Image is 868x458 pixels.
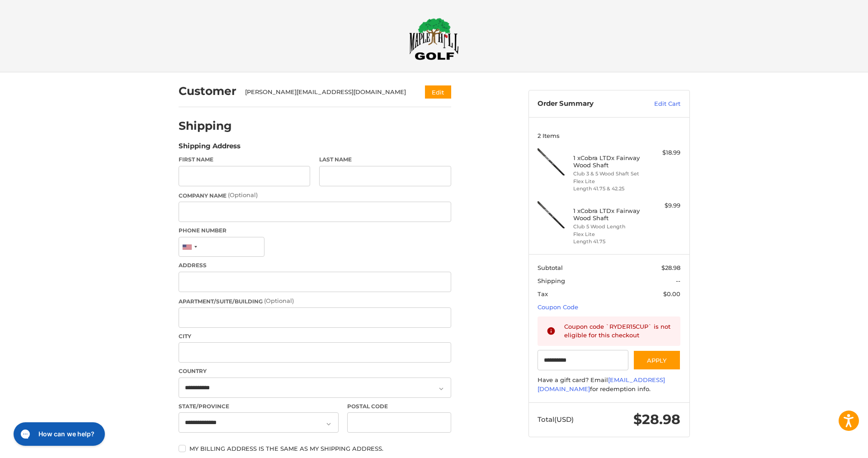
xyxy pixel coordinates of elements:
li: Flex Lite [573,231,642,238]
a: [EMAIL_ADDRESS][DOMAIN_NAME] [538,376,665,392]
div: $9.99 [645,201,680,210]
span: Tax [538,290,548,297]
span: $28.98 [661,264,680,271]
iframe: Gorgias live chat messenger [9,419,108,449]
input: Gift Certificate or Coupon Code [538,350,628,370]
li: Club 3 & 5 Wood Shaft Set [573,170,642,178]
div: Have a gift card? Email for redemption info. [538,376,680,393]
span: Subtotal [538,264,563,271]
div: Coupon code `RYDER15CUP` is not eligible for this checkout [564,322,672,340]
button: Apply [633,350,681,370]
span: $0.00 [663,290,680,297]
h4: 1 x Cobra LTDx Fairway Wood Shaft [573,154,642,169]
span: Total (USD) [538,415,574,424]
label: Last Name [319,156,451,164]
label: My billing address is the same as my shipping address. [179,445,451,452]
label: City [179,332,451,340]
div: $18.99 [645,148,680,157]
li: Length 41.75 [573,238,642,246]
h3: 2 Items [538,132,680,139]
label: Apartment/Suite/Building [179,297,451,306]
small: (Optional) [228,191,258,198]
li: Length 41.75 & 42.25 [573,185,642,193]
span: Shipping [538,277,565,284]
li: Club 5 Wood Length [573,223,642,231]
legend: Shipping Address [179,141,241,156]
label: Company Name [179,191,451,200]
h2: Shipping [179,119,232,133]
h3: Order Summary [538,99,635,109]
h2: Customer [179,84,236,98]
label: Country [179,367,451,375]
a: Edit Cart [635,99,680,109]
small: (Optional) [264,297,294,304]
label: Postal Code [347,402,451,411]
label: State/Province [179,402,339,411]
div: [PERSON_NAME][EMAIL_ADDRESS][DOMAIN_NAME] [245,88,407,97]
label: Address [179,261,451,269]
div: United States: +1 [179,237,200,257]
li: Flex Lite [573,178,642,185]
h4: 1 x Cobra LTDx Fairway Wood Shaft [573,207,642,222]
button: Edit [425,85,451,99]
a: Coupon Code [538,303,578,311]
span: -- [676,277,680,284]
span: $28.98 [633,411,680,428]
label: First Name [179,156,311,164]
img: Maple Hill Golf [409,18,459,60]
label: Phone Number [179,227,451,235]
